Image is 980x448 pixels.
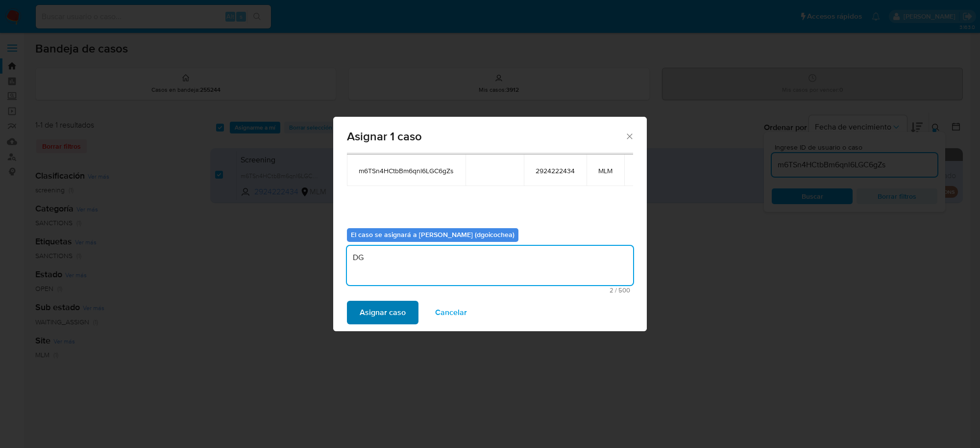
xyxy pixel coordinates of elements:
[359,166,454,175] span: m6TSn4HCtbBm6qnl6LGC6gZs
[625,132,634,140] button: Cerrar ventana
[347,246,633,285] textarea: DG
[347,131,625,142] span: Asignar 1 caso
[360,302,406,323] span: Asignar caso
[333,117,647,331] div: assign-modal
[435,302,467,323] span: Cancelar
[598,166,612,175] span: MLM
[347,301,418,324] button: Asignar caso
[351,230,514,239] b: El caso se asignará a [PERSON_NAME] (dgoicochea)
[350,287,630,293] span: Máximo 500 caracteres
[422,301,480,324] button: Cancelar
[536,166,575,175] span: 2924222434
